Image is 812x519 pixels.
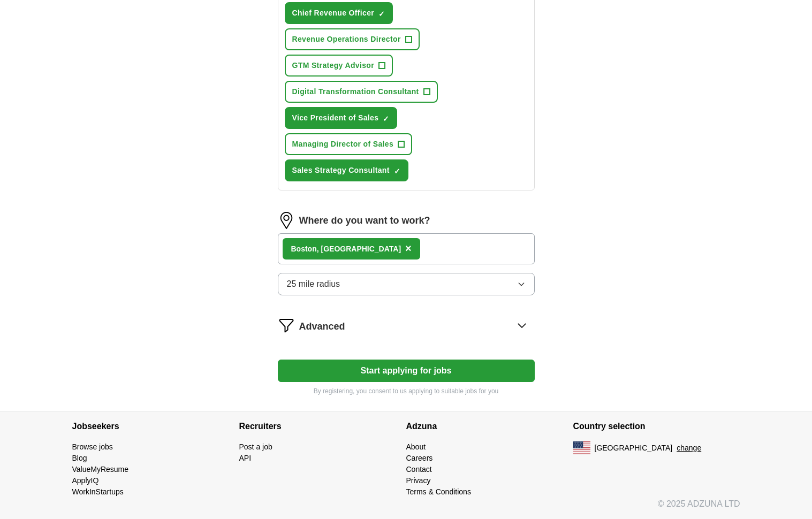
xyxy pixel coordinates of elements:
button: Revenue Operations Director [285,28,420,50]
a: ValueMyResume [72,465,129,474]
label: Where do you want to work? [299,213,430,228]
button: Start applying for jobs [278,360,535,382]
span: Vice President of Sales [292,112,379,124]
div: © 2025 ADZUNA LTD [64,498,749,519]
a: ApplyIQ [72,476,99,485]
span: ✓ [383,115,389,123]
a: Post a job [239,442,272,451]
a: Privacy [406,476,431,485]
button: 25 mile radius [278,273,535,295]
button: GTM Strategy Advisor [285,55,393,77]
span: GTM Strategy Advisor [292,60,375,71]
button: Vice President of Sales✓ [285,107,398,129]
a: Contact [406,465,432,474]
span: Chief Revenue Officer [292,7,375,19]
p: By registering, you consent to us applying to suitable jobs for you [278,386,535,396]
a: Browse jobs [72,442,113,451]
span: Revenue Operations Director [292,34,401,45]
a: API [239,454,252,462]
span: Sales Strategy Consultant [292,165,390,176]
img: location.png [278,212,295,229]
span: [GEOGRAPHIC_DATA] [595,442,673,454]
button: × [405,241,412,257]
a: About [406,442,426,451]
a: Careers [406,454,433,462]
button: Chief Revenue Officer✓ [285,2,393,24]
span: ✓ [378,10,385,18]
strong: Bos [291,245,305,253]
img: US flag [573,441,590,454]
a: Terms & Conditions [406,487,471,496]
button: Digital Transformation Consultant [285,81,438,103]
span: Advanced [299,319,345,334]
button: Managing Director of Sales [285,133,413,155]
button: Sales Strategy Consultant✓ [285,159,408,181]
button: change [677,442,701,454]
span: × [405,242,412,254]
span: Managing Director of Sales [292,139,394,150]
a: Blog [72,454,87,462]
img: filter [278,317,295,334]
a: WorkInStartups [72,487,124,496]
span: Digital Transformation Consultant [292,86,419,97]
h4: Country selection [573,411,740,441]
div: ton, [GEOGRAPHIC_DATA] [291,243,401,255]
span: ✓ [394,167,400,175]
span: 25 mile radius [287,278,340,291]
